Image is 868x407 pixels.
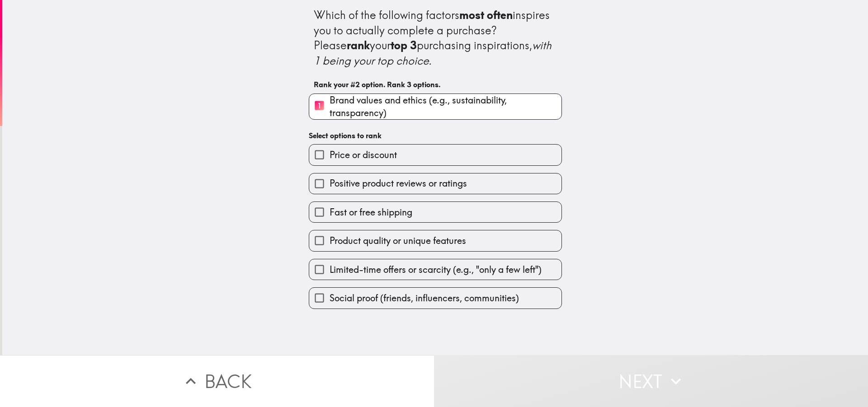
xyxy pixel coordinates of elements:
[330,177,467,190] span: Positive product reviews or ratings
[391,38,417,52] b: top 3
[330,234,466,247] span: Product quality or unique features
[347,38,370,52] b: rank
[434,355,868,407] button: Next
[309,94,561,119] button: 1Brand values and ethics (e.g., sustainability, transparency)
[309,259,561,280] button: Limited-time offers or scarcity (e.g., "only a few left")
[309,230,561,251] button: Product quality or unique features
[314,8,557,68] div: Which of the following factors inspires you to actually complete a purchase? Please your purchasi...
[330,94,561,119] span: Brand values and ethics (e.g., sustainability, transparency)
[314,80,557,89] h6: Rank your #2 option. Rank 3 options.
[330,292,519,304] span: Social proof (friends, influencers, communities)
[309,145,561,165] button: Price or discount
[309,131,562,140] h6: Select options to rank
[330,263,542,276] span: Limited-time offers or scarcity (e.g., "only a few left")
[314,38,554,67] i: with 1 being your top choice.
[330,149,397,161] span: Price or discount
[330,206,412,219] span: Fast or free shipping
[309,202,561,222] button: Fast or free shipping
[309,173,561,194] button: Positive product reviews or ratings
[309,288,561,308] button: Social proof (friends, influencers, communities)
[459,8,513,22] b: most often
